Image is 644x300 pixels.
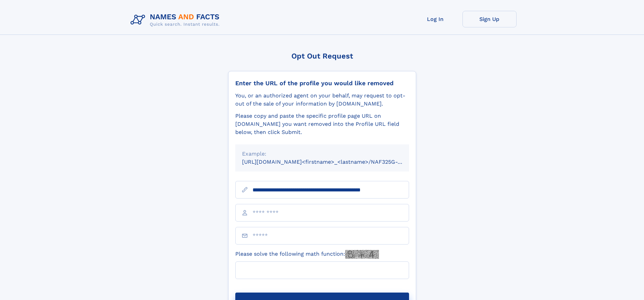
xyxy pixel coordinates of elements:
[242,159,422,165] small: [URL][DOMAIN_NAME]<firstname>_<lastname>/NAF325G-xxxxxxxx
[235,92,409,108] div: You, or an authorized agent on your behalf, may request to opt-out of the sale of your informatio...
[235,250,379,259] label: Please solve the following math function:
[462,11,517,27] a: Sign Up
[408,11,462,27] a: Log In
[128,11,225,29] img: Logo Names and Facts
[242,150,402,158] div: Example:
[235,112,409,136] div: Please copy and paste the specific profile page URL on [DOMAIN_NAME] you want removed into the Pr...
[228,52,416,60] div: Opt Out Request
[235,79,409,87] div: Enter the URL of the profile you would like removed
